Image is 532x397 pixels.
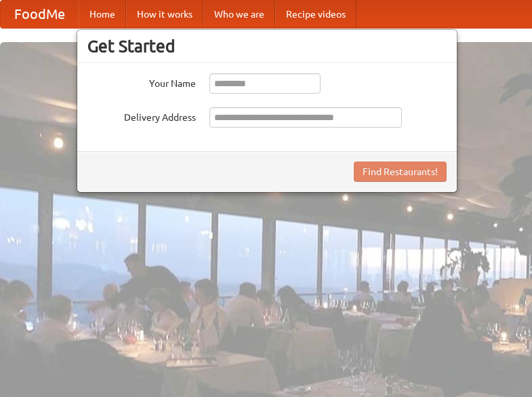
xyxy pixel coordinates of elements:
[203,1,275,28] a: Who we are
[87,73,196,90] label: Your Name
[79,1,126,28] a: Home
[1,1,79,28] a: FoodMe
[126,1,203,28] a: How it works
[275,1,356,28] a: Recipe videos
[87,107,196,124] label: Delivery Address
[87,36,447,56] h3: Get Started
[354,162,447,182] button: Find Restaurants!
